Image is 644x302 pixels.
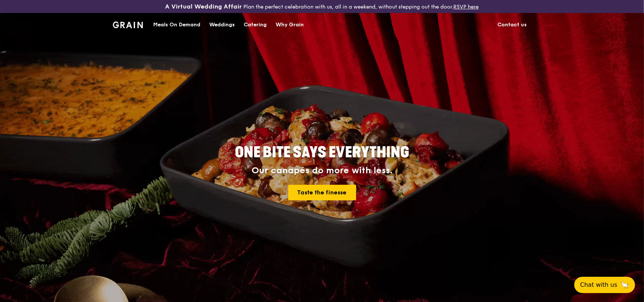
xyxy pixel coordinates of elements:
[113,22,143,28] img: Grain
[205,14,239,36] a: Weddings
[239,14,271,36] a: Catering
[288,185,356,200] a: Taste the finesse
[188,165,456,176] div: Our canapés do more with less.
[209,14,235,36] div: Weddings
[113,13,143,35] a: GrainGrain
[620,280,629,289] span: 🦙
[235,144,409,161] span: ONE BITE SAYS EVERYTHING
[108,3,536,10] div: Plan the perfect celebration with us, all in a weekend, without stepping out the door.
[580,280,617,289] span: Chat with us
[165,3,242,10] h3: A Virtual Wedding Affair
[574,277,635,293] button: Chat with us🦙
[153,14,200,36] div: Meals On Demand
[244,14,267,36] div: Catering
[454,4,479,10] a: RSVP here
[276,14,304,36] div: Why Grain
[271,14,308,36] a: Why Grain
[493,14,531,36] a: Contact us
